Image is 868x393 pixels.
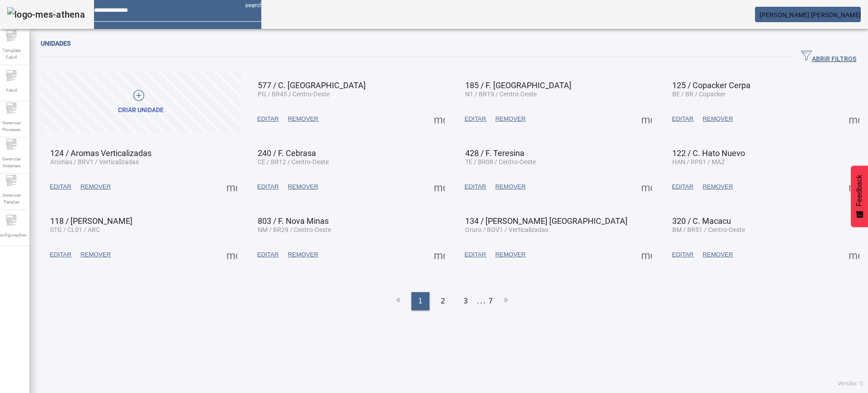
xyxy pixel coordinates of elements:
span: BM / BR51 / Centro-Oeste [672,226,745,233]
button: REMOVER [698,246,737,263]
span: Aromas / BRV1 / Verticalizadas [50,158,139,166]
span: HAN / RP01 / MAZ [672,158,725,166]
span: 118 / [PERSON_NAME] [50,216,132,226]
img: logo-mes-athena [7,7,85,22]
button: REMOVER [283,111,323,127]
button: Mais [431,111,448,127]
span: Oruro / BOV1 / Verticalizadas [465,226,548,233]
span: EDITAR [672,182,693,191]
div: Criar unidade [118,106,164,115]
span: [PERSON_NAME] [PERSON_NAME] [759,11,861,19]
span: N1 / BR19 / Centro-Oeste [465,90,537,98]
button: Mais [846,246,862,263]
span: EDITAR [50,250,71,259]
button: EDITAR [45,179,76,195]
span: 577 / C. [GEOGRAPHIC_DATA] [258,80,366,90]
span: STG / CL01 / ABC [50,226,100,233]
button: EDITAR [667,179,698,195]
span: 125 / Copacker Cerpa [672,80,750,90]
span: 122 / C. Hato Nuevo [672,148,745,158]
span: BE / BR / Copacker [672,90,726,98]
span: 2 [441,296,445,307]
span: REMOVER [703,114,733,123]
button: EDITAR [253,179,283,195]
span: 803 / F. Nova Minas [258,216,329,226]
span: REMOVER [288,182,318,191]
span: 185 / F. [GEOGRAPHIC_DATA] [465,80,571,90]
button: Mais [431,246,448,263]
button: REMOVER [491,179,530,195]
span: 320 / C. Macacu [672,216,731,226]
li: 7 [488,292,493,310]
button: EDITAR [45,246,76,263]
span: CE / BR12 / Centro-Oeste [258,158,329,166]
button: REMOVER [283,246,323,263]
span: REMOVER [80,182,111,191]
span: 428 / F. Teresina [465,148,524,158]
span: Unidades [41,40,71,47]
span: NM / BR29 / Centro-Oeste [258,226,331,233]
button: Feedback - Mostrar pesquisa [851,166,868,227]
button: EDITAR [460,246,491,263]
span: Versão: () [837,380,863,387]
button: REMOVER [76,246,115,263]
button: EDITAR [253,246,283,263]
button: ABRIR FILTROS [794,49,863,65]
button: EDITAR [253,111,283,127]
button: REMOVER [491,111,530,127]
button: REMOVER [698,179,737,195]
span: 134 / [PERSON_NAME] [GEOGRAPHIC_DATA] [465,216,627,226]
button: EDITAR [667,246,698,263]
span: EDITAR [465,182,486,191]
button: REMOVER [698,111,737,127]
button: Mais [638,111,655,127]
button: REMOVER [491,246,530,263]
span: EDITAR [465,250,486,259]
button: Mais [224,179,240,195]
span: REMOVER [495,182,525,191]
span: TE / BR08 / Centro-Oeste [465,158,536,166]
span: REMOVER [495,250,525,259]
span: 124 / Aromas Verticalizadas [50,148,151,158]
span: 3 [463,296,468,307]
button: Mais [846,179,862,195]
button: EDITAR [460,111,491,127]
span: EDITAR [257,182,279,191]
button: REMOVER [76,179,115,195]
span: EDITAR [465,114,486,123]
button: EDITAR [667,111,698,127]
button: Mais [431,179,448,195]
span: 240 / F. Cebrasa [258,148,316,158]
span: REMOVER [80,250,111,259]
span: ABRIR FILTROS [801,50,856,64]
button: Mais [224,246,240,263]
span: EDITAR [672,114,693,123]
button: Criar unidade [41,72,241,133]
span: Feedback [855,175,863,206]
span: REMOVER [703,250,733,259]
span: EDITAR [257,250,279,259]
span: REMOVER [703,182,733,191]
span: PG / BR45 / Centro-Oeste [258,90,330,98]
li: ... [477,292,486,310]
span: REMOVER [288,114,318,123]
button: Mais [638,179,655,195]
button: EDITAR [460,179,491,195]
span: EDITAR [50,182,71,191]
button: REMOVER [283,179,323,195]
span: Fabril [3,84,19,96]
span: REMOVER [495,114,525,123]
span: REMOVER [288,250,318,259]
span: EDITAR [257,114,279,123]
button: Mais [638,246,655,263]
span: EDITAR [672,250,693,259]
button: Mais [846,111,862,127]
